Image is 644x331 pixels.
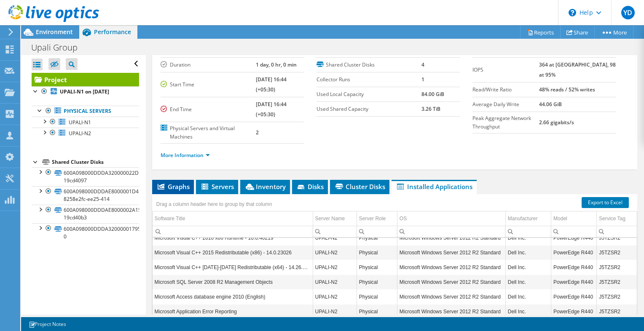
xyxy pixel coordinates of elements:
[155,214,185,224] div: Software Title
[69,119,91,126] span: UPALI-N1
[472,114,539,131] label: Peak Aggregate Network Throughput
[161,152,210,159] a: More Information
[23,319,72,329] a: Project Notes
[256,101,287,118] b: [DATE] 16:44 (+05:30)
[313,230,357,245] td: Column Server Name, Value UPALI-N2
[594,26,633,39] a: More
[551,289,597,304] td: Column Model, Value PowerEdge R440
[397,289,505,304] td: Column OS, Value Microsoft Windows Server 2012 R2 Standard
[597,211,637,226] td: Service Tag Column
[551,230,597,245] td: Column Model, Value PowerEdge R440
[505,211,551,226] td: Manufacturer Column
[313,275,357,289] td: Column Server Name, Value UPALI-N2
[505,304,551,319] td: Column Manufacturer, Value Dell Inc.
[32,223,139,242] a: 600A098000DDDA32000001795BFD5C9A-0
[551,211,597,226] td: Model Column
[32,106,139,117] a: Physical Servers
[313,226,357,237] td: Column Server Name, Filter cell
[161,61,256,69] label: Duration
[539,101,562,108] b: 44.06 GiB
[161,105,256,114] label: End Time
[32,167,139,186] a: 600A098000DDDA320000022D5BFFEC66-19cd4097
[153,245,313,260] td: Column Software Title, Value Microsoft Visual C++ 2015 Redistributable (x86) - 14.0.23026
[505,260,551,275] td: Column Manufacturer, Value Dell Inc.
[161,124,256,141] label: Physical Servers and Virtual Machines
[52,157,139,167] div: Shared Cluster Disks
[153,211,313,226] td: Software Title Column
[553,214,567,224] div: Model
[397,226,505,237] td: Column OS, Filter cell
[397,304,505,319] td: Column OS, Value Microsoft Windows Server 2012 R2 Standard
[153,304,313,319] td: Column Software Title, Value Microsoft Application Error Reporting
[334,182,385,191] span: Cluster Disks
[539,119,574,126] b: 2.66 gigabits/s
[153,226,313,237] td: Column Software Title, Filter cell
[36,28,73,36] span: Environment
[505,226,551,237] td: Column Manufacturer, Filter cell
[505,289,551,304] td: Column Manufacturer, Value Dell Inc.
[69,130,91,137] span: UPALI-N2
[313,304,357,319] td: Column Server Name, Value UPALI-N2
[597,230,637,245] td: Column Service Tag, Value J5TZSR2
[313,260,357,275] td: Column Server Name, Value UPALI-N2
[359,214,386,224] div: Server Role
[396,182,472,191] span: Installed Applications
[539,86,595,93] b: 48% reads / 52% writes
[551,275,597,289] td: Column Model, Value PowerEdge R440
[200,182,234,191] span: Servers
[27,43,91,52] h1: Upali Group
[551,304,597,319] td: Column Model, Value PowerEdge R440
[599,214,625,224] div: Service Tag
[421,76,424,83] b: 1
[317,105,421,113] label: Used Shared Capacity
[153,289,313,304] td: Column Software Title, Value Microsoft Access database engine 2010 (English)
[256,129,259,136] b: 2
[357,226,397,237] td: Column Server Role, Filter cell
[94,28,131,36] span: Performance
[472,100,539,109] label: Average Daily Write
[357,260,397,275] td: Column Server Role, Value Physical
[472,66,539,74] label: IOPS
[357,304,397,319] td: Column Server Role, Value Physical
[357,289,397,304] td: Column Server Role, Value Physical
[505,230,551,245] td: Column Manufacturer, Value Dell Inc.
[154,198,274,210] div: Drag a column header here to group by that column
[153,275,313,289] td: Column Software Title, Value Microsoft SQL Server 2008 R2 Management Objects
[32,86,139,97] a: UPALI-N1 on [DATE]
[317,90,421,99] label: Used Local Capacity
[32,205,139,223] a: 600A098000DDDAE8000002A15BFFECBC-19cd40b3
[357,230,397,245] td: Column Server Role, Value Physical
[32,128,139,139] a: UPALI-N2
[397,245,505,260] td: Column OS, Value Microsoft Windows Server 2012 R2 Standard
[32,117,139,128] a: UPALI-N1
[597,289,637,304] td: Column Service Tag, Value J5TZSR2
[161,80,256,89] label: Start Time
[421,91,444,98] b: 84.00 GiB
[244,182,286,191] span: Inventory
[472,85,539,94] label: Read/Write Ratio
[32,186,139,205] a: 600A098000DDDAE8000001D45BFD6FBF-8258e2fc-ee25-414
[296,182,324,191] span: Disks
[421,61,424,68] b: 4
[551,260,597,275] td: Column Model, Value PowerEdge R440
[313,245,357,260] td: Column Server Name, Value UPALI-N2
[582,197,629,208] a: Export to Excel
[569,9,576,16] svg: \n
[539,61,616,78] b: 364 at [GEOGRAPHIC_DATA], 98 at 95%
[317,61,421,69] label: Shared Cluster Disks
[621,6,635,19] span: YD
[313,211,357,226] td: Server Name Column
[421,105,440,112] b: 3.26 TiB
[400,214,407,224] div: OS
[32,73,139,86] a: Project
[153,230,313,245] td: Column Software Title, Value Microsoft Visual C++ 2010 x86 Runtime - 10.0.40219
[156,182,190,191] span: Graphs
[505,275,551,289] td: Column Manufacturer, Value Dell Inc.
[397,211,505,226] td: OS Column
[560,26,595,39] a: Share
[357,211,397,226] td: Server Role Column
[597,304,637,319] td: Column Service Tag, Value J5TZSR2
[597,245,637,260] td: Column Service Tag, Value J5TZSR2
[315,214,345,224] div: Server Name
[597,226,637,237] td: Column Service Tag, Filter cell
